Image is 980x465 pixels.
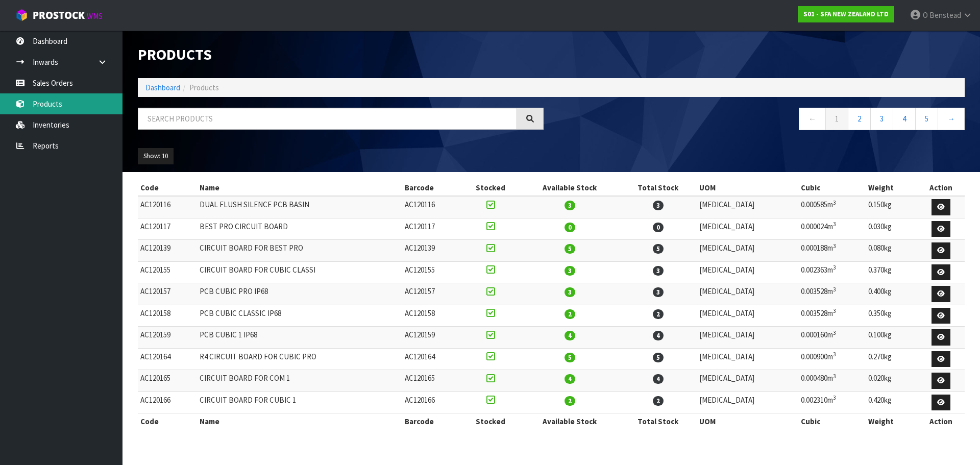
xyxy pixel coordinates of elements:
td: DUAL FLUSH SILENCE PCB BASIN [197,196,402,218]
th: Stocked [461,180,520,196]
button: Show: 10 [138,148,174,164]
strong: S01 - SFA NEW ZEALAND LTD [803,10,889,18]
nav: Page navigation [559,108,965,133]
td: 0.000160m [798,327,866,349]
td: 0.350kg [866,305,917,327]
span: 4 [653,374,664,384]
td: AC120165 [138,370,197,392]
td: AC120117 [402,218,461,240]
th: Name [197,180,402,196]
td: [MEDICAL_DATA] [697,327,798,349]
td: 0.020kg [866,370,917,392]
img: cube-alt.png [15,9,28,21]
td: 0.003528m [798,305,866,327]
span: 4 [565,374,575,384]
td: AC120166 [138,391,197,413]
td: AC120117 [138,218,197,240]
th: Name [197,413,402,430]
td: AC120159 [402,327,461,349]
td: [MEDICAL_DATA] [697,370,798,392]
td: 0.000188m [798,240,866,262]
a: ← [799,108,826,130]
td: R4 CIRCUIT BOARD FOR CUBIC PRO [197,348,402,370]
span: 4 [653,331,664,340]
td: 0.100kg [866,327,917,349]
span: 3 [565,201,575,210]
td: 0.270kg [866,348,917,370]
sup: 3 [833,307,836,314]
th: Action [917,180,965,196]
td: AC120158 [138,305,197,327]
td: [MEDICAL_DATA] [697,218,798,240]
td: PCB CUBIC 1 IP68 [197,327,402,349]
th: Total Stock [620,180,697,196]
td: 0.080kg [866,240,917,262]
th: Action [917,413,965,430]
td: AC120166 [402,391,461,413]
td: CIRCUIT BOARD FOR BEST PRO [197,240,402,262]
td: AC120164 [402,348,461,370]
sup: 3 [833,286,836,293]
td: 0.030kg [866,218,917,240]
td: AC120155 [138,261,197,283]
th: Barcode [402,413,461,430]
td: [MEDICAL_DATA] [697,240,798,262]
td: AC120155 [402,261,461,283]
td: 0.420kg [866,391,917,413]
small: WMS [87,11,103,21]
td: PCB CUBIC CLASSIC IP68 [197,305,402,327]
td: AC120158 [402,305,461,327]
sup: 3 [833,199,836,206]
a: 2 [848,108,871,130]
th: Stocked [461,413,520,430]
span: 5 [565,353,575,362]
td: [MEDICAL_DATA] [697,261,798,283]
td: AC120165 [402,370,461,392]
td: AC120157 [402,283,461,305]
td: AC120139 [402,240,461,262]
span: O [923,10,928,20]
span: 3 [565,287,575,297]
span: 3 [653,287,664,297]
span: 4 [565,331,575,340]
a: 4 [893,108,916,130]
span: 2 [653,309,664,319]
td: 0.000585m [798,196,866,218]
td: AC120159 [138,327,197,349]
span: 0 [653,223,664,232]
span: 3 [565,266,575,276]
td: 0.150kg [866,196,917,218]
td: BEST PRO CIRCUIT BOARD [197,218,402,240]
sup: 3 [833,264,836,271]
th: Cubic [798,413,866,430]
sup: 3 [833,242,836,250]
th: Total Stock [620,413,697,430]
td: AC120116 [138,196,197,218]
th: Available Stock [520,180,620,196]
span: 0 [565,223,575,232]
span: 5 [565,244,575,254]
td: [MEDICAL_DATA] [697,305,798,327]
td: AC120139 [138,240,197,262]
th: Code [138,413,197,430]
td: 0.000480m [798,370,866,392]
td: AC120157 [138,283,197,305]
sup: 3 [833,373,836,380]
a: 3 [870,108,893,130]
th: Available Stock [520,413,620,430]
td: AC120164 [138,348,197,370]
sup: 3 [833,221,836,228]
td: [MEDICAL_DATA] [697,391,798,413]
td: 0.000900m [798,348,866,370]
input: Search products [138,108,517,130]
span: 3 [653,266,664,276]
span: 2 [565,396,575,406]
th: UOM [697,180,798,196]
td: CIRCUIT BOARD FOR COM 1 [197,370,402,392]
th: Code [138,180,197,196]
h1: Products [138,46,544,63]
span: 2 [653,396,664,406]
td: [MEDICAL_DATA] [697,283,798,305]
th: Weight [866,413,917,430]
td: AC120116 [402,196,461,218]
